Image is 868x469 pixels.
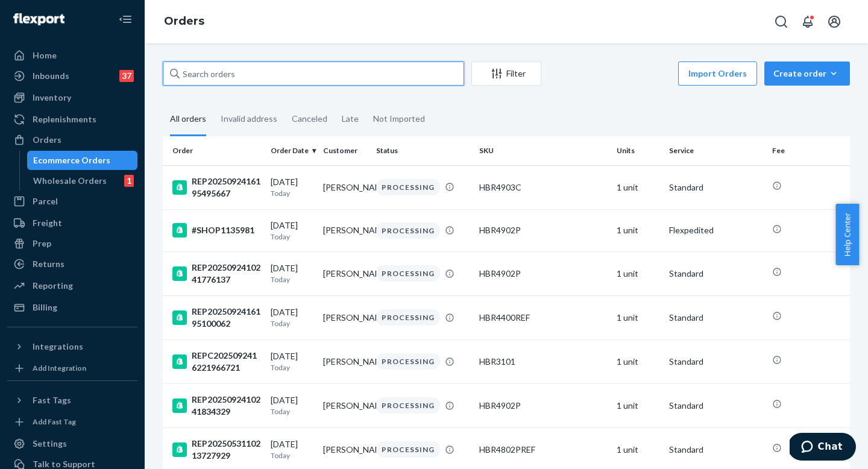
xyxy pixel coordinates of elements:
[471,61,541,86] button: Filter
[796,10,820,34] button: Open notifications
[479,444,607,456] div: HBR4802PREF
[27,171,138,190] a: Wholesale Orders1
[163,136,266,165] th: Order
[163,61,464,86] input: Search orders
[271,274,313,285] p: Today
[769,10,793,34] button: Open Search Box
[13,13,64,25] img: Flexport logo
[479,312,607,324] div: HBR4400REF
[472,68,541,80] div: Filter
[172,394,261,418] div: REP2025092410241834329
[767,136,850,165] th: Fee
[669,181,763,194] p: Standard
[7,434,137,453] a: Settings
[27,151,138,170] a: Ecommerce Orders
[172,175,261,200] div: REP2025092416195495667
[373,103,425,134] div: Not Imported
[318,251,371,295] td: [PERSON_NAME]
[7,276,137,295] a: Reporting
[7,254,137,274] a: Returns
[271,450,313,461] p: Today
[292,103,327,134] div: Canceled
[33,258,64,270] div: Returns
[612,209,664,251] td: 1 unit
[612,251,664,295] td: 1 unit
[33,280,73,292] div: Reporting
[271,318,313,329] p: Today
[371,136,474,165] th: Status
[33,363,86,373] div: Add Integration
[33,154,110,166] div: Ecommerce Orders
[612,295,664,339] td: 1 unit
[271,350,313,373] div: [DATE]
[7,298,137,317] a: Billing
[479,224,607,236] div: HBR4902P
[33,341,83,353] div: Integrations
[376,179,440,195] div: PROCESSING
[33,238,51,250] div: Prep
[7,391,137,410] button: Fast Tags
[7,66,137,86] a: Inbounds37
[33,301,57,313] div: Billing
[773,68,841,80] div: Create order
[33,134,61,146] div: Orders
[376,353,440,370] div: PROCESSING
[172,262,261,286] div: REP2025092410241776137
[33,175,107,187] div: Wholesale Orders
[318,339,371,383] td: [PERSON_NAME]
[119,70,134,82] div: 37
[7,361,137,376] a: Add Integration
[669,400,763,412] p: Standard
[7,88,137,107] a: Inventory
[669,224,763,236] p: Flexpedited
[7,213,137,233] a: Freight
[612,136,664,165] th: Units
[376,309,440,326] div: PROCESSING
[323,145,366,156] div: Customer
[271,231,313,242] p: Today
[318,383,371,427] td: [PERSON_NAME]
[33,70,69,82] div: Inbounds
[764,61,850,86] button: Create order
[669,268,763,280] p: Standard
[7,192,137,211] a: Parcel
[376,222,440,239] div: PROCESSING
[7,110,137,129] a: Replenishments
[479,268,607,280] div: HBR4902P
[33,438,67,450] div: Settings
[664,136,767,165] th: Service
[271,262,313,285] div: [DATE]
[835,204,859,265] button: Help Center
[479,400,607,412] div: HBR4902P
[271,438,313,461] div: [DATE]
[7,337,137,356] button: Integrations
[822,10,846,34] button: Open account menu
[7,130,137,150] a: Orders
[678,61,757,86] button: Import Orders
[33,113,96,125] div: Replenishments
[33,195,58,207] div: Parcel
[669,444,763,456] p: Standard
[271,219,313,242] div: [DATE]
[376,397,440,414] div: PROCESSING
[7,234,137,253] a: Prep
[271,188,313,198] p: Today
[271,362,313,373] p: Today
[669,312,763,324] p: Standard
[376,441,440,458] div: PROCESSING
[271,176,313,198] div: [DATE]
[266,136,318,165] th: Order Date
[318,295,371,339] td: [PERSON_NAME]
[33,417,76,427] div: Add Fast Tag
[790,433,856,463] iframe: Opens a widget where you can chat to one of our agents
[33,217,62,229] div: Freight
[474,136,612,165] th: SKU
[154,4,214,39] ol: breadcrumbs
[376,265,440,282] div: PROCESSING
[612,383,664,427] td: 1 unit
[33,394,71,406] div: Fast Tags
[612,165,664,209] td: 1 unit
[33,49,57,61] div: Home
